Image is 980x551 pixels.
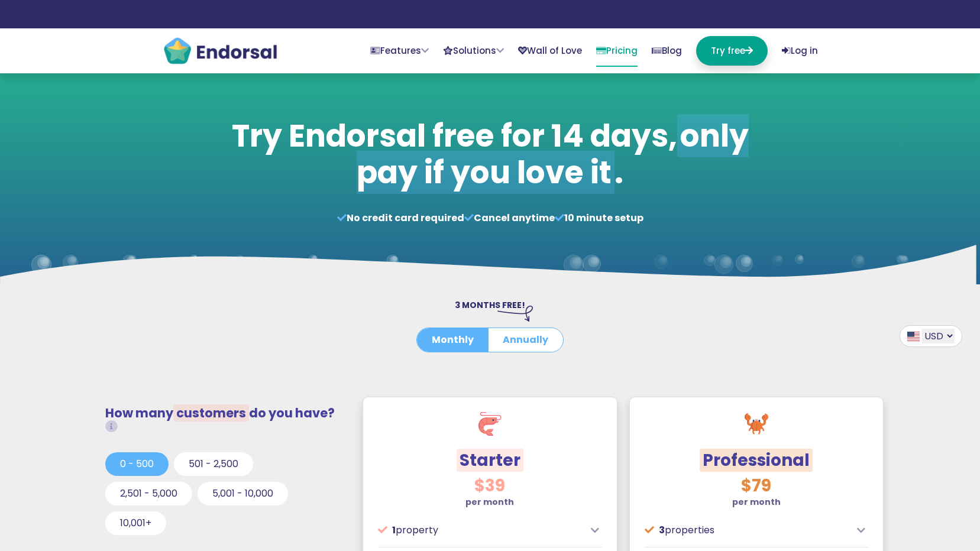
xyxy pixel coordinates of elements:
[745,412,768,436] img: crab.svg
[105,452,169,476] button: 0 - 500
[225,118,755,192] h1: Try Endorsal free for 14 days, .
[518,36,582,66] a: Wall of Love
[392,523,396,537] span: 1
[478,412,502,436] img: shrimp.svg
[700,449,813,472] span: Professional
[659,523,665,537] span: 3
[105,406,342,433] h3: How many do you have?
[497,306,533,321] img: arrow-right-down.svg
[455,299,525,311] span: 3 MONTHS FREE!
[225,211,755,225] p: No credit card required Cancel anytime 10 minute setup
[741,474,771,497] span: $79
[105,482,192,505] button: 2,501 - 5,000
[357,114,749,194] span: only pay if you love it
[696,36,768,66] a: Try free
[173,404,249,422] span: customers
[652,36,682,66] a: Blog
[443,36,504,66] a: Solutions
[417,328,489,352] button: Monthly
[457,449,523,472] span: Starter
[198,482,288,505] button: 5,001 - 10,000
[370,36,429,66] a: Features
[474,474,505,497] span: $39
[105,420,118,433] i: Total customers from whom you request testimonials/reviews.
[174,452,253,476] button: 501 - 2,500
[378,523,584,537] p: property
[488,328,563,352] button: Annually
[596,36,638,67] a: Pricing
[645,523,850,537] p: properties
[782,36,818,66] a: Log in
[465,496,514,508] strong: per month
[105,511,166,535] button: 10,001+
[163,36,278,66] img: endorsal-logo@2x.png
[732,496,781,508] strong: per month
